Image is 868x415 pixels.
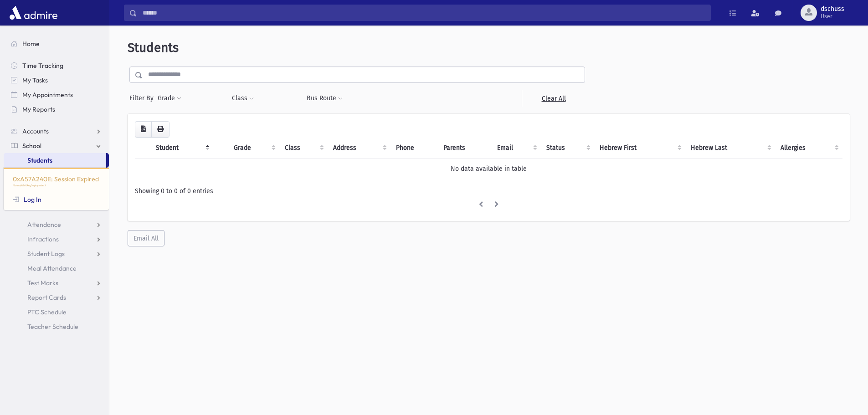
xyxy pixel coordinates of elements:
[279,138,328,159] th: Class: activate to sort column ascending
[151,121,169,138] button: Print
[492,138,541,159] th: Email: activate to sort column ascending
[7,4,60,22] img: AdmirePro
[135,158,842,179] td: No data available in table
[27,293,66,302] span: Report Cards
[128,230,164,246] button: Email All
[4,153,106,168] a: Students
[390,138,437,159] th: Phone
[13,195,41,204] a: Log In
[438,138,492,159] th: Parents
[522,90,585,107] a: Clear All
[4,305,109,319] a: PTC Schedule
[4,232,109,246] a: Infractions
[129,93,157,103] span: Filter By
[594,138,685,159] th: Hebrew First: activate to sort column ascending
[135,121,152,138] button: CSV
[150,138,213,159] th: Student: activate to sort column descending
[27,279,58,287] span: Test Marks
[27,220,61,229] span: Attendance
[22,142,41,150] span: School
[541,138,594,159] th: Status: activate to sort column ascending
[685,138,775,159] th: Hebrew Last: activate to sort column ascending
[13,184,100,188] p: /School/REG/RegDisplayIndex?
[27,264,77,272] span: Meal Attendance
[231,90,254,107] button: Class
[27,235,59,243] span: Infractions
[4,319,109,334] a: Teacher Schedule
[157,90,182,107] button: Grade
[4,138,109,153] a: School
[22,105,55,113] span: My Reports
[306,90,343,107] button: Bus Route
[4,246,109,261] a: Student Logs
[4,261,109,276] a: Meal Attendance
[4,124,109,138] a: Accounts
[22,127,49,135] span: Accounts
[821,5,844,13] span: dschuss
[27,308,67,316] span: PTC Schedule
[4,36,109,51] a: Home
[4,217,109,232] a: Attendance
[4,290,109,305] a: Report Cards
[135,186,842,196] div: Showing 0 to 0 of 0 entries
[128,40,179,55] span: Students
[137,5,710,21] input: Search
[27,156,52,164] span: Students
[22,61,63,70] span: Time Tracking
[4,102,109,117] a: My Reports
[22,91,73,99] span: My Appointments
[821,13,844,20] span: User
[4,87,109,102] a: My Appointments
[228,138,279,159] th: Grade: activate to sort column ascending
[27,323,78,331] span: Teacher Schedule
[4,276,109,290] a: Test Marks
[27,250,65,258] span: Student Logs
[4,58,109,73] a: Time Tracking
[22,76,48,84] span: My Tasks
[22,40,40,48] span: Home
[775,138,842,159] th: Allergies: activate to sort column ascending
[4,73,109,87] a: My Tasks
[4,168,109,210] div: 0xA57A240E: Session Expired
[328,138,390,159] th: Address: activate to sort column ascending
